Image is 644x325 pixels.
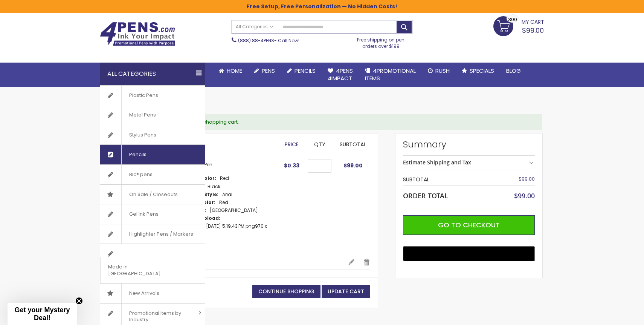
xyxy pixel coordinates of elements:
a: Pens [248,63,281,79]
span: 4Pens 4impact [328,67,353,82]
span: Qty [314,141,325,148]
a: Screenshot [DATE] 5.19.43 PM.png [179,223,255,229]
a: Stylus Pens [100,125,205,145]
span: 300 [508,16,517,23]
dd: 970 x 1056 px. [179,223,277,235]
iframe: Google Customer Reviews [582,305,644,325]
a: New Arrivals [100,284,205,303]
span: $99.00 [514,191,535,200]
a: 4Pens4impact [322,63,359,87]
dd: Red [220,175,229,181]
span: Pencils [295,67,316,75]
a: Home [213,63,248,79]
a: Pencils [100,145,205,164]
span: Bic® pens [121,165,160,184]
span: Metal Pens [121,105,163,125]
span: New Arrivals [121,284,167,303]
a: Highlighter Pens / Markers [100,224,205,244]
a: $99.00 300 [493,16,544,35]
span: $99.00 [522,26,544,35]
a: (888) 88-4PENS [238,37,274,44]
a: Plastic Pens [100,86,205,105]
div: All Categories [100,63,205,85]
span: Gel Ink Pens [121,204,166,224]
span: Specials [470,67,494,75]
span: Price [285,141,299,148]
button: Buy with GPay [403,246,535,261]
span: Subtotal [340,141,366,148]
button: Update Cart [322,285,370,298]
span: On Sale / Closeouts [121,185,185,204]
span: 4PROMOTIONAL ITEMS [365,67,416,82]
span: Go to Checkout [438,220,500,230]
button: Close teaser [75,297,83,305]
span: Pencils [121,145,154,164]
img: 4Pens Custom Pens and Promotional Products [100,22,175,46]
strong: Summary [403,138,535,150]
span: All Categories [236,24,273,30]
span: Home [227,67,242,75]
dd: [GEOGRAPHIC_DATA] [210,207,258,213]
strong: Estimate Shipping and Tax [403,159,471,166]
button: Go to Checkout [403,215,535,235]
span: $99.00 [343,162,363,169]
a: Gel Ink Pens [100,204,205,224]
a: Made in [GEOGRAPHIC_DATA] [100,244,205,283]
a: Pencils [281,63,322,79]
a: Metal Pens [100,105,205,125]
span: Continue Shopping [258,288,314,295]
strong: Order Total [403,190,448,200]
a: Specials [456,63,500,79]
span: $99.00 [519,176,535,182]
span: Pens [262,67,275,75]
dd: Black [208,184,220,190]
a: On Sale / Closeouts [100,185,205,204]
th: Subtotal [403,174,494,185]
span: Plastic Pens [121,86,166,105]
dd: Red [219,199,228,205]
span: Blog [506,67,521,75]
dd: Arial [222,192,232,198]
span: $0.33 [284,162,299,169]
a: All Categories [232,20,277,33]
a: Blog [500,63,527,79]
span: Stylus Pens [121,125,164,145]
a: Rush [422,63,456,79]
a: 4PROMOTIONALITEMS [359,63,422,87]
span: Get your Mystery Deal! [14,306,70,322]
span: Update Cart [328,288,364,295]
span: Rush [435,67,450,75]
span: - Call Now! [238,37,299,44]
div: Get your Mystery Deal!Close teaser [8,303,77,325]
a: Bic® pens [100,165,205,184]
div: Free shipping on pen orders over $199 [349,34,413,49]
span: Made in [GEOGRAPHIC_DATA] [100,257,186,283]
a: Continue Shopping [252,285,320,298]
span: Highlighter Pens / Markers [121,224,201,244]
div: You added Contender Pen to your shopping cart. [119,119,535,126]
